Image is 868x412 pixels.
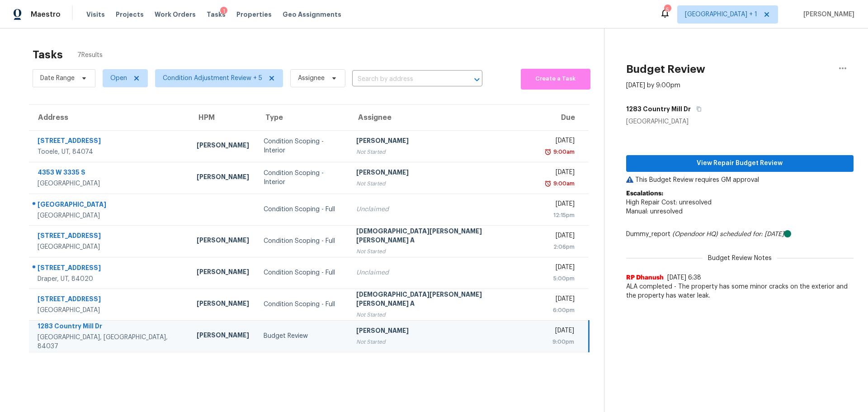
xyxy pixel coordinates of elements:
[236,10,272,19] span: Properties
[38,231,182,242] div: [STREET_ADDRESS]
[38,242,182,251] div: [GEOGRAPHIC_DATA]
[356,168,531,179] div: [PERSON_NAME]
[197,331,249,342] div: [PERSON_NAME]
[672,231,718,237] i: (Opendoor HQ)
[545,306,575,315] div: 6:00pm
[256,105,349,130] th: Type
[626,155,854,172] button: View Repair Budget Review
[38,200,182,211] div: [GEOGRAPHIC_DATA]
[356,268,531,277] div: Unclaimed
[626,230,854,239] div: Dummy_report
[38,322,182,333] div: 1283 Country Mill Dr
[356,247,531,256] div: Not Started
[356,326,531,337] div: [PERSON_NAME]
[356,227,531,247] div: [DEMOGRAPHIC_DATA][PERSON_NAME] [PERSON_NAME] A
[545,326,574,337] div: [DATE]
[197,236,249,247] div: [PERSON_NAME]
[626,65,705,74] h2: Budget Review
[691,101,703,117] button: Copy Address
[538,105,589,130] th: Due
[298,74,325,83] span: Assignee
[38,168,182,179] div: 4353 W 3335 S
[77,51,103,60] span: 7 Results
[800,10,854,19] span: [PERSON_NAME]
[38,147,182,156] div: Tooele, UT, 84074
[38,306,182,315] div: [GEOGRAPHIC_DATA]
[545,274,575,283] div: 5:00pm
[38,275,182,284] div: Draper, UT, 84020
[38,211,182,220] div: [GEOGRAPHIC_DATA]
[197,267,249,279] div: [PERSON_NAME]
[155,10,196,19] span: Work Orders
[703,254,777,263] span: Budget Review Notes
[552,179,575,188] div: 9:00am
[626,117,854,126] div: [GEOGRAPHIC_DATA]
[116,10,144,19] span: Projects
[163,74,262,83] span: Condition Adjustment Review + 5
[626,208,683,215] span: Manual: unresolved
[356,179,531,188] div: Not Started
[544,179,552,188] img: Overdue Alarm Icon
[33,50,63,59] h2: Tasks
[626,190,663,197] b: Escalations:
[545,337,574,346] div: 9:00pm
[544,147,552,156] img: Overdue Alarm Icon
[667,275,701,281] span: [DATE] 6:38
[685,10,757,19] span: [GEOGRAPHIC_DATA] + 1
[356,337,531,346] div: Not Started
[197,172,249,184] div: [PERSON_NAME]
[545,242,575,251] div: 2:06pm
[264,169,342,187] div: Condition Scoping - Interior
[38,263,182,275] div: [STREET_ADDRESS]
[633,158,846,169] span: View Repair Budget Review
[664,5,670,14] div: 5
[197,299,249,310] div: [PERSON_NAME]
[525,74,586,84] span: Create a Task
[38,294,182,306] div: [STREET_ADDRESS]
[264,331,342,341] div: Budget Review
[545,231,575,242] div: [DATE]
[31,10,61,19] span: Maestro
[352,72,457,86] input: Search by address
[626,199,712,206] span: High Repair Cost: unresolved
[356,205,531,214] div: Unclaimed
[545,263,575,274] div: [DATE]
[626,273,664,282] span: RP Dhanush
[283,10,341,19] span: Geo Assignments
[220,7,227,16] div: 1
[264,237,342,246] div: Condition Scoping - Full
[545,211,575,220] div: 12:15pm
[356,310,531,319] div: Not Started
[197,141,249,152] div: [PERSON_NAME]
[38,179,182,188] div: [GEOGRAPHIC_DATA]
[264,268,342,277] div: Condition Scoping - Full
[552,147,575,156] div: 9:00am
[264,300,342,309] div: Condition Scoping - Full
[545,168,575,179] div: [DATE]
[29,105,189,130] th: Address
[545,136,575,147] div: [DATE]
[264,205,342,214] div: Condition Scoping - Full
[626,282,854,300] span: ALA completed - The property has some minor cracks on the exterior and the property has water leak.
[38,136,182,147] div: [STREET_ADDRESS]
[349,105,538,130] th: Assignee
[356,290,531,310] div: [DEMOGRAPHIC_DATA][PERSON_NAME] [PERSON_NAME] A
[264,137,342,155] div: Condition Scoping - Interior
[626,104,691,114] h5: 1283 Country Mill Dr
[626,175,854,185] p: This Budget Review requires GM approval
[110,74,127,83] span: Open
[545,199,575,211] div: [DATE]
[86,10,105,19] span: Visits
[38,333,182,351] div: [GEOGRAPHIC_DATA], [GEOGRAPHIC_DATA], 84037
[189,105,256,130] th: HPM
[471,73,483,86] button: Open
[40,74,75,83] span: Date Range
[545,294,575,306] div: [DATE]
[521,69,590,90] button: Create a Task
[720,231,784,237] i: scheduled for: [DATE]
[626,81,680,90] div: [DATE] by 9:00pm
[207,11,226,18] span: Tasks
[356,136,531,147] div: [PERSON_NAME]
[356,147,531,156] div: Not Started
